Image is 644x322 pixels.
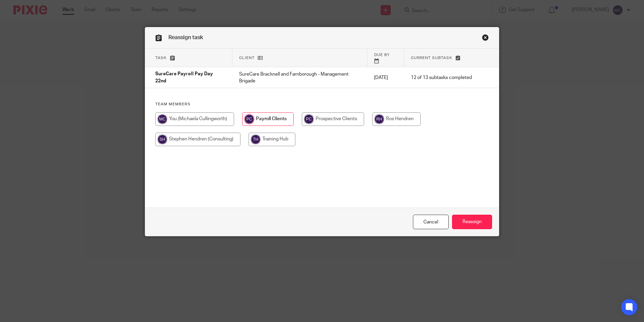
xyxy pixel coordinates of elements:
span: SureCare Payroll Pay Day 22nd [155,72,213,84]
span: Task [155,56,167,60]
span: Due by [374,53,390,57]
a: Close this dialog window [482,34,489,43]
p: [DATE] [374,74,397,81]
a: Close this dialog window [413,215,449,229]
h4: Team members [155,102,489,107]
p: SureCare Bracknell and Farnborough - Management Brigade [239,71,360,85]
span: Current subtask [411,56,452,60]
input: Reassign [452,215,492,229]
span: Client [239,56,255,60]
span: Reassign task [168,35,203,40]
td: 12 of 13 subtasks completed [404,67,479,88]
